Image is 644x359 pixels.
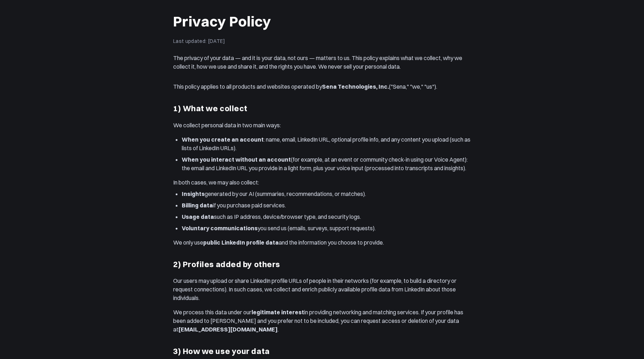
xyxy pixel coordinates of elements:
p: Our users may upload or share LinkedIn profile URLs of people in their networks (for example, to ... [173,276,471,302]
p: if you purchase paid services. [182,201,471,210]
p: such as IP address, device/browser type, and security logs. [182,212,471,221]
strong: Usage data [182,213,214,220]
strong: When you interact without an account [182,156,291,163]
p: Last updated: [DATE] [173,37,471,45]
p: generated by our AI (summaries, recommendations, or matches). [182,190,471,198]
p: We only use and the information you choose to provide. [173,238,471,247]
p: We collect personal data in two main ways: [173,121,471,129]
h2: 3) How we use your data [173,345,471,358]
strong: Billing data [182,202,213,209]
strong: When you create an account [182,136,264,143]
a: [EMAIL_ADDRESS][DOMAIN_NAME] [179,326,278,333]
strong: Sena Technologies, Inc. [322,83,389,90]
h2: 1) What we collect [173,102,471,115]
strong: legitimate interest [252,309,304,316]
strong: Voluntary communications [182,225,258,232]
h1: Privacy Policy [173,11,471,31]
p: In both cases, we may also collect: [173,178,471,187]
p: This policy applies to all products and websites operated by ("Sena," "we," "us"). [173,82,471,91]
p: : name, email, LinkedIn URL, optional profile info, and any content you upload (such as lists of ... [182,135,471,152]
h2: 2) Profiles added by others [173,258,471,271]
p: We process this data under our in providing networking and matching services. If your profile has... [173,308,471,334]
p: The privacy of your data — and it is your data, not ours — matters to us. This policy explains wh... [173,54,471,71]
strong: public LinkedIn profile data [203,239,279,246]
strong: Insights [182,190,205,197]
p: you send us (emails, surveys, support requests). [182,224,471,232]
p: (for example, at an event or community check-in using our Voice Agent): the email and LinkedIn UR... [182,155,471,172]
